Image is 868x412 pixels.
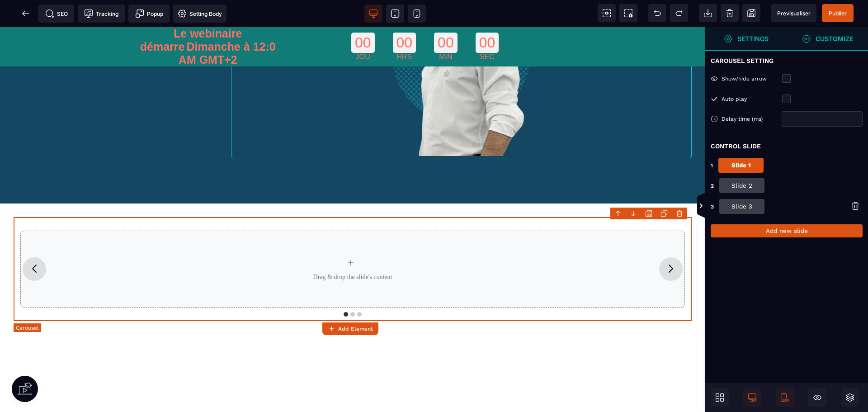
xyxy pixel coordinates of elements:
[619,4,637,22] span: Screenshot
[776,388,794,407] span: Mobile Only
[771,4,816,22] span: Preview
[787,27,868,51] span: Open Style Manager
[829,10,847,17] span: Publier
[711,95,782,103] h4: Auto play
[23,230,46,254] button: Previous slide
[434,5,458,26] div: 00
[737,35,769,42] strong: Settings
[711,183,714,189] span: 2
[351,26,375,34] div: JOU
[816,35,853,42] strong: Customize
[351,5,375,26] div: 00
[179,13,276,39] span: Dimanche à 12:0 AM GMT+2
[178,9,222,18] span: Setting Body
[84,9,118,18] span: Tracking
[322,322,378,335] button: Add Element
[711,224,863,237] button: Add new slide
[45,9,68,18] span: SEO
[705,27,787,51] span: Settings
[711,74,782,83] h4: Show/hide arrow
[434,26,458,34] div: MIN
[719,178,764,193] button: Slide 2
[718,158,764,173] button: Slide 1
[841,388,859,407] span: Open Layers
[711,116,782,122] label: Delay time (ms)
[476,26,499,34] div: SEC
[711,56,863,65] div: Carousel setting
[135,9,163,18] span: Popup
[598,4,616,22] span: View components
[711,135,863,150] h4: Control slide
[338,326,373,332] strong: Add Element
[743,388,761,407] span: Desktop Only
[659,230,683,254] button: Next slide
[393,26,416,34] div: HRS
[711,162,713,169] span: 1
[808,388,826,407] span: Hide/Show Block
[476,5,499,26] div: 00
[711,388,729,407] span: Open Blocks
[777,10,811,17] span: Previsualiser
[719,199,764,214] button: Slide 3
[393,5,416,26] div: 00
